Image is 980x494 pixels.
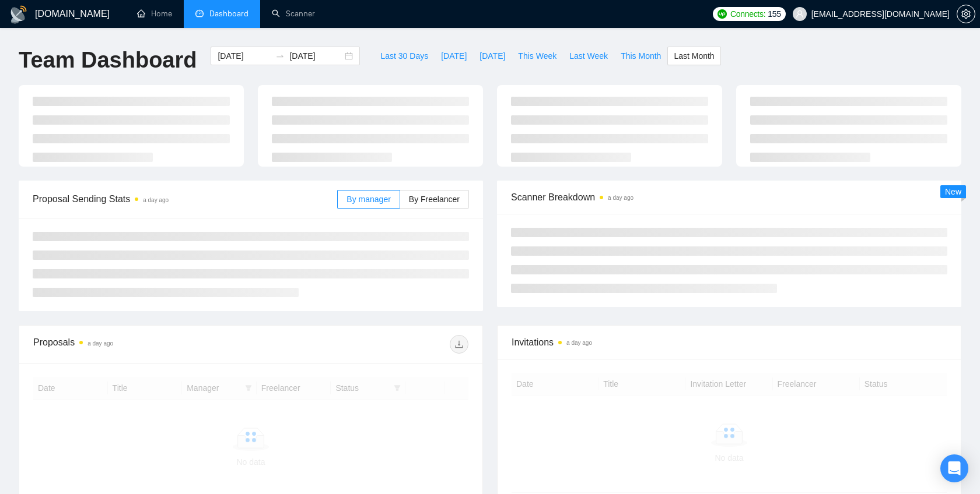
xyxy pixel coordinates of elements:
span: Invitations [512,335,947,350]
span: swap-right [275,51,285,61]
img: upwork-logo.png [717,9,727,19]
span: This Week [518,50,556,62]
button: Last 30 Days [374,47,435,65]
span: to [275,51,285,61]
time: a day ago [143,197,169,203]
span: By Freelancer [409,195,460,204]
h1: Team Dashboard [19,47,197,74]
button: [DATE] [473,47,512,65]
time: a day ago [608,195,633,201]
span: New [945,187,961,196]
time: a day ago [566,340,592,346]
button: Last Month [667,47,720,65]
input: End date [289,50,342,62]
time: a day ago [87,340,113,347]
button: Last Week [563,47,614,65]
button: This Month [614,47,667,65]
input: Start date [218,50,271,62]
span: [DATE] [441,50,467,62]
span: By manager [346,195,390,204]
a: setting [957,9,975,19]
button: [DATE] [435,47,473,65]
span: This Month [621,50,661,62]
div: Open Intercom Messenger [940,454,968,482]
span: 155 [768,8,780,20]
span: Last 30 Days [380,50,428,62]
span: Connects: [730,8,765,20]
a: searchScanner [272,9,315,19]
button: setting [957,5,975,23]
span: [DATE] [480,50,505,62]
span: Dashboard [209,9,249,19]
div: Proposals [33,335,251,354]
span: Proposal Sending Stats [33,192,337,206]
span: Last Month [674,50,714,62]
span: Last Week [569,50,608,62]
a: homeHome [137,9,172,19]
span: user [796,10,804,18]
img: logo [9,5,28,24]
span: dashboard [195,9,204,17]
span: Scanner Breakdown [511,190,947,204]
button: This Week [512,47,563,65]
